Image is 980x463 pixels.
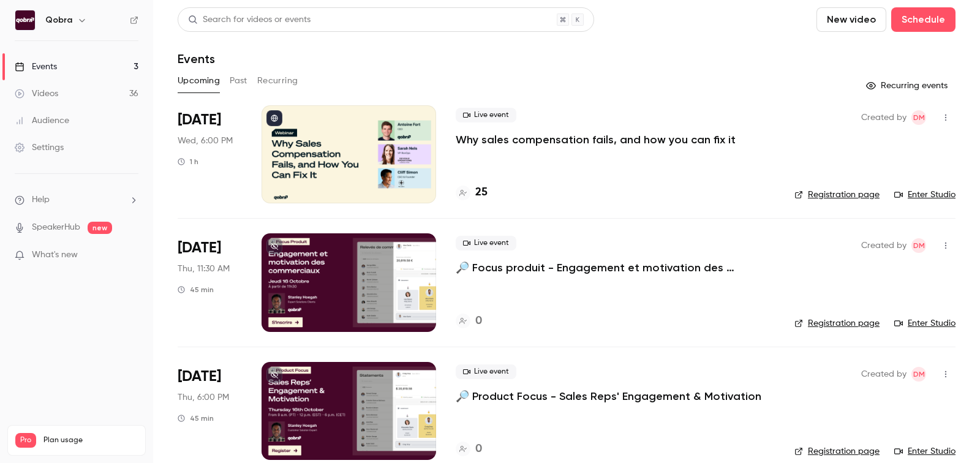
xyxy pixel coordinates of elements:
[32,194,50,206] span: Help
[475,184,488,201] h4: 25
[456,108,516,122] span: Live event
[911,110,926,125] span: Dylan Manceau
[178,413,214,423] div: 45 min
[188,13,311,26] div: Search for videos or events
[911,238,926,253] span: Dylan Manceau
[816,7,886,32] button: New video
[178,263,230,275] span: Thu, 11:30 AM
[15,194,138,206] li: help-dropdown-opener
[230,71,247,91] button: Past
[913,110,925,125] span: DM
[861,76,956,96] button: Recurring events
[15,88,58,100] div: Videos
[178,362,242,460] div: Oct 16 Thu, 6:00 PM (Europe/Paris)
[456,236,516,250] span: Live event
[891,7,956,32] button: Schedule
[861,110,907,125] span: Created by
[15,10,35,30] img: Qobra
[15,115,69,127] div: Audience
[178,105,242,203] div: Oct 8 Wed, 6:00 PM (Europe/Paris)
[456,313,482,329] a: 0
[178,135,233,147] span: Wed, 6:00 PM
[475,313,482,329] h4: 0
[45,14,72,26] h6: Qobra
[178,233,242,331] div: Oct 16 Thu, 11:30 AM (Europe/Paris)
[894,317,956,329] a: Enter Studio
[88,222,112,234] span: new
[861,238,907,253] span: Created by
[456,184,488,201] a: 25
[257,71,298,91] button: Recurring
[178,285,214,295] div: 45 min
[456,364,516,379] span: Live event
[178,110,221,130] span: [DATE]
[861,367,907,382] span: Created by
[178,367,221,386] span: [DATE]
[456,260,775,275] a: 🔎 Focus produit - Engagement et motivation des commerciaux
[178,391,229,404] span: Thu, 6:00 PM
[794,317,880,329] a: Registration page
[911,367,926,382] span: Dylan Manceau
[178,157,198,167] div: 1 h
[794,445,880,457] a: Registration page
[456,389,761,404] a: 🔎 Product Focus - Sales Reps' Engagement & Motivation
[475,441,482,457] h4: 0
[913,238,925,253] span: DM
[456,441,482,457] a: 0
[15,61,57,73] div: Events
[178,71,220,91] button: Upcoming
[894,189,956,201] a: Enter Studio
[43,435,138,445] span: Plan usage
[32,221,80,234] a: SpeakerHub
[456,132,736,147] a: Why sales compensation fails, and how you can fix it
[913,367,925,382] span: DM
[15,141,64,154] div: Settings
[894,445,956,457] a: Enter Studio
[178,238,221,258] span: [DATE]
[178,51,215,66] h1: Events
[15,433,36,448] span: Pro
[32,249,78,262] span: What's new
[794,189,880,201] a: Registration page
